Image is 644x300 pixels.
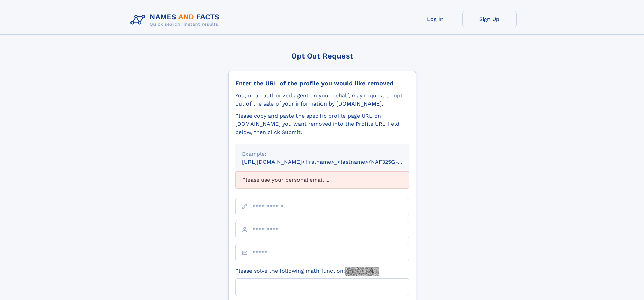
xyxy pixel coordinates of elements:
div: Example: [242,150,402,158]
div: Enter the URL of the profile you would like removed [235,79,409,87]
div: Opt Out Request [228,52,416,60]
small: [URL][DOMAIN_NAME]<firstname>_<lastname>/NAF325G-xxxxxxxx [242,159,422,165]
a: Log In [408,11,462,27]
a: Sign Up [462,11,517,27]
label: Please solve the following math function: [235,267,379,276]
div: Please use your personal email ... [235,171,409,188]
div: Please copy and paste the specific profile page URL on [DOMAIN_NAME] you want removed into the Pr... [235,112,409,136]
img: Logo Names and Facts [128,11,225,29]
div: You, or an authorized agent on your behalf, may request to opt-out of the sale of your informatio... [235,92,409,108]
